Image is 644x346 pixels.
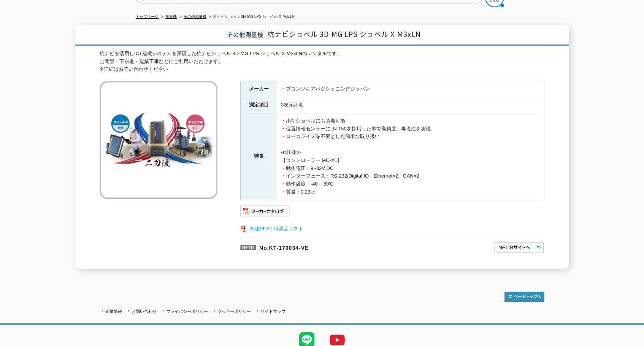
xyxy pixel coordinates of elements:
[277,113,544,200] td: ・小型ショベルにも装着可能 ・位置情報センサーにLN-150を採用した事で高精度、再現性を実現 ・ローカライズを不要とした簡単な取り扱い ≪仕様≫ 【コントローラー MC-X1】 ・動作電圧：9...
[166,309,208,314] a: プライバシーポリシー
[494,241,544,254] img: NETISサイトへ
[241,97,277,113] th: 測定項目
[504,292,544,302] img: トップページへ
[100,50,544,73] div: 杭ナビを活用しICT建機システムを実現した杭ナビショベル 3D-MG LPS ショベル X-M3xLNのレンタルです。 山間部・下水道・建築工事などにご利用いただけます。 ※詳細はお問い合わせください
[184,14,206,19] a: その他測量機
[277,97,544,113] td: 3次元計測
[240,205,290,217] img: メーカーカタログ
[217,309,251,314] a: クッキーポリシー
[241,81,277,97] th: メーカー
[208,13,295,21] li: 杭ナビショベル 3D-MG LPS ショベル X-M3xLN
[105,309,122,314] a: 企業情報
[100,81,217,199] img: 杭ナビショベル 3D-MG LPS ショベル X-M3xLN
[241,113,277,200] th: 特長
[240,224,544,234] a: 関連PDF1 付属品リスト
[240,238,420,256] p: No.KT-170034-VE
[277,81,544,97] td: トプコンソキアポジショニングジャパン
[132,309,157,314] a: お問い合わせ
[240,210,290,216] a: メーカーカタログ
[225,30,265,39] span: その他測量機
[267,29,421,39] span: 杭ナビショベル 3D-MG LPS ショベル X-M3xLN
[165,14,177,19] a: 測量機
[136,14,159,19] a: トップページ
[260,309,286,314] a: サイトマップ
